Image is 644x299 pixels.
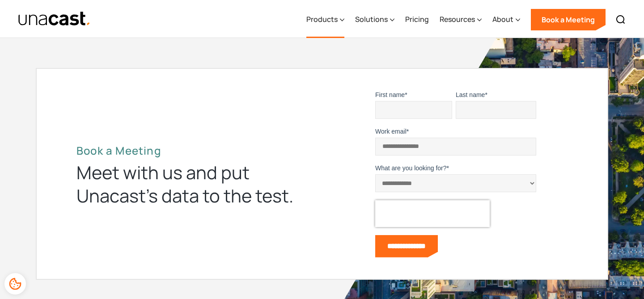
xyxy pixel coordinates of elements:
h2: Book a Meeting [76,144,309,157]
div: Products [306,14,338,25]
span: First name [375,91,405,98]
div: Cookie Preferences [4,273,26,295]
a: Pricing [405,1,429,38]
img: Unacast text logo [18,11,91,27]
span: Last name [456,91,485,98]
div: Resources [440,14,475,25]
img: Search icon [615,14,626,25]
div: About [492,1,520,38]
div: About [492,14,513,25]
a: home [18,11,91,27]
div: Resources [440,1,482,38]
span: What are you looking for? [375,164,447,172]
iframe: reCAPTCHA [375,200,490,227]
div: Solutions [355,1,394,38]
a: Book a Meeting [531,9,606,30]
div: Products [306,1,344,38]
div: Meet with us and put Unacast’s data to the test. [76,161,309,207]
div: Solutions [355,14,388,25]
span: Work email [375,128,407,135]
